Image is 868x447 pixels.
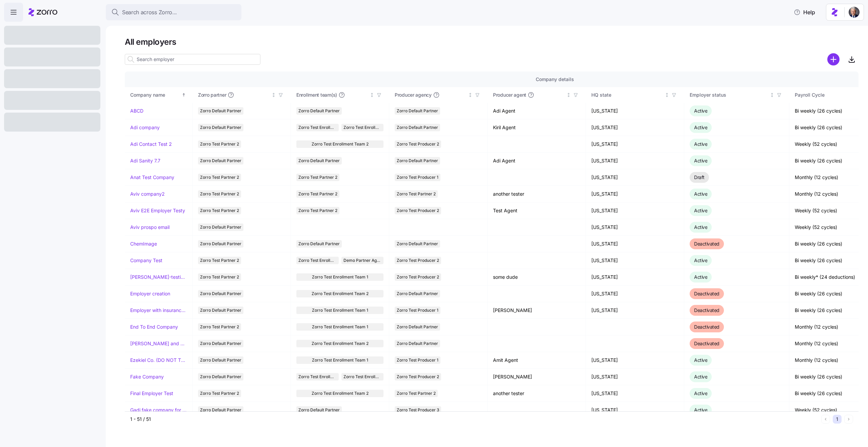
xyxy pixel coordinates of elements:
td: Test Agent [488,202,586,219]
span: Zorro Test Partner 2 [397,390,436,397]
div: Not sorted [566,93,571,97]
td: [US_STATE] [586,219,684,236]
button: Previous page [821,415,830,424]
td: [US_STATE] [586,236,684,252]
span: Zorro Test Producer 2 [397,273,439,281]
svg: add icon [827,53,840,65]
span: Zorro Default Partner [200,340,241,347]
span: Zorro Test Partner 2 [200,273,239,281]
span: Active [694,357,707,363]
span: Search across Zorro... [122,8,177,17]
td: [US_STATE] [586,169,684,186]
td: [US_STATE] [586,302,684,319]
div: Not sorted [665,93,669,97]
div: HQ state [591,91,663,99]
td: [US_STATE] [586,252,684,269]
span: Zorro Default Partner [200,373,241,381]
span: Enrollment team(s) [296,92,337,98]
td: another tester [488,385,586,402]
span: Zorro Test Producer 1 [397,356,438,364]
div: Company name [130,91,180,99]
span: Zorro Test Enrollment Team 2 [312,140,369,148]
span: Zorro Default Partner [200,356,241,364]
span: Deactivated [694,307,719,313]
span: Zorro Default Partner [397,157,438,164]
td: [US_STATE] [586,119,684,136]
a: Ezekiel Co. (DO NOT TOUCH) [130,357,187,364]
span: Zorro Default Partner [397,340,438,347]
div: Payroll Cycle [795,91,867,99]
button: Next page [844,415,853,424]
span: Deactivated [694,241,719,247]
span: Zorro Test Enrollment Team 1 [312,323,368,331]
img: 1dcb4e5d-e04d-4770-96a8-8d8f6ece5bdc-1719926415027.jpeg [849,7,860,18]
span: Zorro Test Enrollment Team 1 [343,124,382,131]
span: Zorro Test Enrollment Team 1 [312,356,368,364]
input: Search employer [125,54,260,65]
span: Zorro Test Partner 2 [200,190,239,198]
td: Kiril Agent [488,119,586,136]
span: Active [694,208,707,213]
span: Zorro Test Enrollment Team 2 [298,124,337,131]
a: Adi Contact Test 2 [130,141,172,148]
span: Active [694,374,707,380]
span: Active [694,224,707,230]
a: ChemImage [130,240,157,247]
span: Zorro Test Enrollment Team 2 [298,257,337,264]
span: Producer agency [395,92,432,98]
span: Active [694,108,707,114]
span: Zorro Test Partner 2 [200,390,239,397]
span: Zorro Test Producer 2 [397,257,439,264]
div: Employer status [690,91,768,99]
td: [US_STATE] [586,286,684,302]
span: Active [694,158,707,163]
td: [US_STATE] [586,369,684,385]
span: Zorro Default Partner [298,157,340,164]
span: Zorro Test Producer 2 [397,207,439,214]
td: [US_STATE] [586,269,684,286]
th: HQ stateNot sorted [586,87,684,103]
td: [US_STATE] [586,402,684,419]
td: [US_STATE] [586,186,684,202]
div: Not sorted [271,93,276,97]
span: Zorro Test Enrollment Team 2 [312,290,369,297]
span: Zorro Default Partner [200,240,241,248]
a: Anat Test Company [130,174,174,181]
h1: All employers [125,37,859,47]
span: Deactivated [694,341,719,346]
td: [US_STATE] [586,202,684,219]
div: Sorted ascending [181,93,186,97]
span: Zorro Test Enrollment Team 2 [312,340,369,347]
th: Company nameSorted ascending [125,87,193,103]
span: Active [694,191,707,197]
a: Aviv prospo email [130,224,170,231]
span: Draft [694,174,705,180]
span: Producer agent [493,92,526,98]
td: [PERSON_NAME] [488,302,586,319]
span: Zorro Test Partner 2 [397,190,436,198]
td: another tester [488,186,586,202]
span: Zorro Test Producer 1 [397,174,438,181]
td: [US_STATE] [586,352,684,369]
th: Producer agencyNot sorted [389,87,488,103]
span: Active [694,390,707,396]
span: Zorro Default Partner [200,157,241,164]
a: Employer creation [130,290,170,297]
span: Zorro Test Partner 2 [298,174,337,181]
td: some dude [488,269,586,286]
span: Zorro Test Partner 2 [200,140,239,148]
span: Zorro Default Partner [298,107,340,115]
span: Zorro Default Partner [298,240,340,248]
a: Employer with insurance problems [130,307,187,314]
div: Not sorted [370,93,374,97]
a: Final Employer Test [130,390,173,397]
span: Zorro Default Partner [298,406,340,414]
th: Zorro partnerNot sorted [193,87,291,103]
span: Active [694,274,707,280]
span: Zorro Default Partner [200,124,241,131]
a: Aviv E2E Employer Testy [130,207,185,214]
span: Zorro Default Partner [397,323,438,331]
a: Adi Sanity 7.7 [130,157,160,164]
span: Active [694,124,707,130]
span: Zorro Test Partner 2 [298,190,337,198]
